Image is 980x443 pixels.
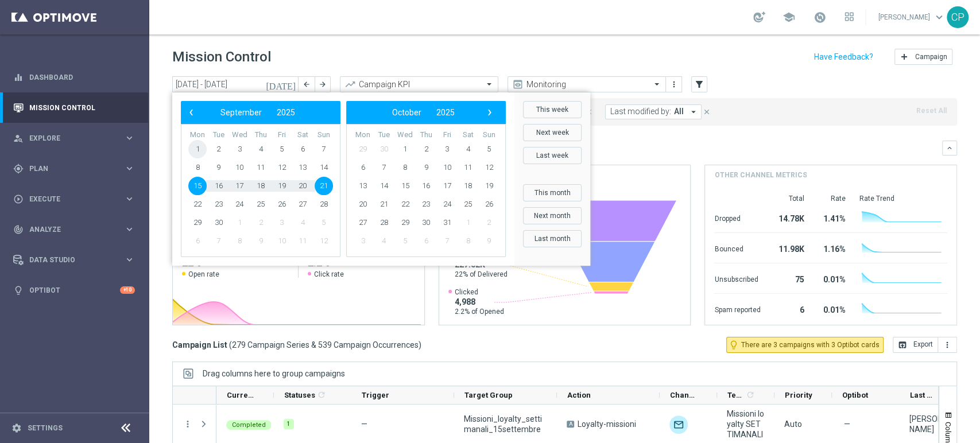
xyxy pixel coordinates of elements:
span: 8 [459,232,477,250]
div: Optibot [13,275,135,305]
bs-datepicker-navigation-view: ​ ​ ​ [349,105,497,120]
span: 1 [230,213,249,232]
span: 6 [293,140,312,158]
span: 5 [480,140,498,158]
button: Mission Control [13,103,135,112]
input: Select date range [172,76,299,92]
span: 4,988 [455,297,504,307]
button: Next month [523,207,582,224]
button: play_circle_outline Execute keyboard_arrow_right [13,195,135,204]
span: 6 [354,158,372,177]
span: Auto [784,419,802,429]
i: play_circle_outline [13,194,24,204]
span: 29 [354,140,372,158]
span: Open rate [188,270,219,279]
button: open_in_browser Export [893,337,938,353]
button: more_vert [183,419,193,429]
span: There are 3 campaigns with 3 Optibot cards [741,340,880,350]
span: Data Studio [29,257,124,263]
span: › [482,105,497,120]
span: 22 [188,195,207,213]
button: This month [523,184,582,201]
span: keyboard_arrow_down [933,11,946,24]
span: 13 [293,158,312,177]
span: 6 [188,232,207,250]
span: 1 [459,213,477,232]
span: 17 [438,177,456,195]
button: September [213,105,269,120]
th: weekday [353,130,374,140]
i: arrow_back [303,80,311,88]
span: 15 [188,177,207,195]
div: Data Studio [13,255,124,265]
div: 1.16% [818,239,845,257]
th: weekday [313,130,334,140]
span: 2 [417,140,435,158]
span: 30 [210,213,228,232]
span: 29 [396,213,414,232]
i: keyboard_arrow_right [124,254,135,265]
div: 11.98K [774,239,804,257]
span: Calculate column [744,388,755,401]
div: Plan [13,164,124,174]
span: 22 [396,195,414,213]
button: arrow_back [299,76,315,92]
button: [DATE] [264,76,299,94]
div: person_search Explore keyboard_arrow_right [13,134,135,143]
button: Last week [523,147,582,164]
span: 2 [480,213,498,232]
i: filter_alt [694,79,704,90]
span: 26 [273,195,291,213]
span: Channel [670,391,698,399]
span: 21 [375,195,393,213]
i: more_vert [669,80,679,89]
th: weekday [374,130,395,140]
button: Last modified by: All arrow_drop_down [605,104,702,119]
span: 11 [293,232,312,250]
span: 1 [396,140,414,158]
span: 28 [315,195,333,213]
span: 4 [375,232,393,250]
span: Last Modified By [910,391,938,399]
span: 29 [188,213,207,232]
span: Trigger [362,391,389,399]
i: refresh [317,390,326,399]
span: 8 [230,232,249,250]
button: equalizer Dashboard [13,73,135,82]
span: 30 [375,140,393,158]
span: Last modified by: [610,107,671,116]
i: keyboard_arrow_right [124,224,135,235]
span: 10 [438,158,456,177]
span: 5 [315,213,333,232]
ng-select: Monitoring [508,76,666,92]
span: 19 [273,177,291,195]
colored-tag: Completed [226,419,272,430]
th: weekday [436,130,458,140]
span: 3 [354,232,372,250]
span: 31 [438,213,456,232]
i: settings [11,423,22,433]
th: weekday [416,130,437,140]
span: Missioni_loyalty_settimanali_15settembre [464,414,547,434]
span: 14 [315,158,333,177]
span: 19 [480,177,498,195]
span: 20 [354,195,372,213]
i: refresh [746,390,755,399]
span: 20 [293,177,312,195]
button: This week [523,101,582,118]
span: Plan [29,165,124,172]
i: trending_up [344,79,356,90]
span: 7 [315,140,333,158]
div: Dashboard [13,62,135,92]
span: 1 [188,140,207,158]
div: Chiara Pigato [909,414,947,434]
span: Click rate [314,270,344,279]
span: 279 Campaign Series & 539 Campaign Occurrences [232,340,419,350]
span: — [844,419,850,429]
div: Explore [13,133,124,143]
button: more_vert [938,337,957,353]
